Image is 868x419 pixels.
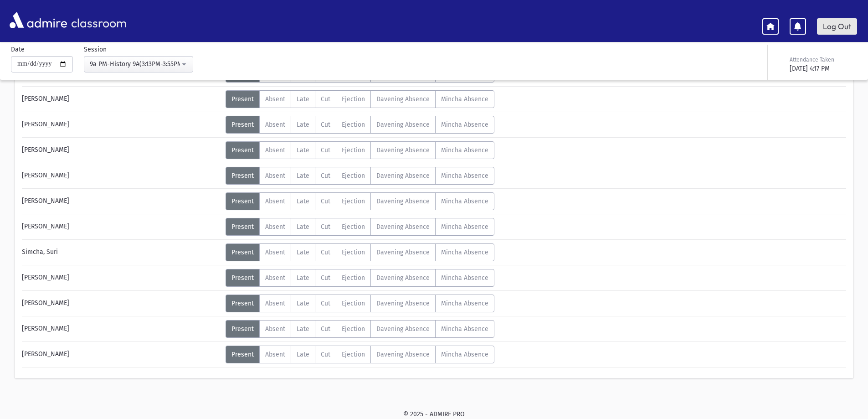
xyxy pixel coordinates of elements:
span: Absent [265,197,285,205]
span: Late [297,300,309,307]
span: Davening Absence [376,95,430,103]
span: Davening Absence [376,274,430,282]
span: Absent [265,325,285,333]
span: Late [297,223,309,231]
span: Present [231,146,254,154]
span: Present [231,248,254,256]
span: Late [297,121,309,129]
span: Davening Absence [376,172,430,180]
span: Ejection [342,146,365,154]
div: 9a PM-History 9A(3:13PM-3:55PM) [90,59,180,69]
span: Absent [265,172,285,180]
span: Mincha Absence [441,248,488,256]
span: Cut [321,95,330,103]
span: Late [297,172,309,180]
span: Ejection [342,121,365,129]
span: Present [231,325,254,333]
span: Ejection [342,325,365,333]
div: [PERSON_NAME] [17,141,226,159]
span: Mincha Absence [441,197,488,205]
span: Davening Absence [376,121,430,129]
span: Absent [265,121,285,129]
div: AttTypes [226,346,494,363]
span: Davening Absence [376,146,430,154]
span: Present [231,300,254,307]
span: Present [231,121,254,129]
span: Cut [321,274,330,282]
span: Mincha Absence [441,300,488,307]
span: Ejection [342,274,365,282]
span: Late [297,351,309,358]
span: Ejection [342,197,365,205]
span: Late [297,95,309,103]
span: Ejection [342,300,365,307]
span: Absent [265,274,285,282]
a: Log Out [817,18,857,35]
span: Late [297,197,309,205]
span: Mincha Absence [441,351,488,358]
div: AttTypes [226,243,494,261]
div: AttTypes [226,141,494,159]
div: [PERSON_NAME] [17,90,226,108]
span: Mincha Absence [441,172,488,180]
div: Attendance Taken [790,56,855,64]
span: classroom [69,8,127,32]
span: Absent [265,248,285,256]
span: Mincha Absence [441,325,488,333]
span: Mincha Absence [441,121,488,129]
span: Davening Absence [376,325,430,333]
div: [PERSON_NAME] [17,346,226,363]
button: 9a PM-History 9A(3:13PM-3:55PM) [84,56,193,72]
div: [PERSON_NAME] [17,167,226,185]
span: Cut [321,172,330,180]
span: Ejection [342,172,365,180]
div: [PERSON_NAME] [17,295,226,312]
label: Session [84,45,107,54]
span: Mincha Absence [441,146,488,154]
span: Present [231,95,254,103]
span: Ejection [342,223,365,231]
span: Absent [265,351,285,358]
div: AttTypes [226,320,494,338]
span: Absent [265,146,285,154]
span: Ejection [342,248,365,256]
span: Present [231,197,254,205]
span: Present [231,351,254,358]
span: Present [231,172,254,180]
div: [PERSON_NAME] [17,320,226,338]
span: Cut [321,197,330,205]
span: Present [231,223,254,231]
div: AttTypes [226,269,494,287]
div: AttTypes [226,295,494,312]
span: Mincha Absence [441,274,488,282]
span: Late [297,325,309,333]
span: Cut [321,248,330,256]
span: Davening Absence [376,248,430,256]
div: AttTypes [226,218,494,236]
div: [PERSON_NAME] [17,269,226,287]
span: Absent [265,223,285,231]
img: AdmirePro [7,10,69,31]
span: Davening Absence [376,300,430,307]
span: Cut [321,223,330,231]
div: AttTypes [226,192,494,210]
span: Cut [321,121,330,129]
span: Davening Absence [376,223,430,231]
div: [PERSON_NAME] [17,218,226,236]
span: Ejection [342,95,365,103]
span: Cut [321,325,330,333]
span: Absent [265,95,285,103]
span: Ejection [342,351,365,358]
div: AttTypes [226,167,494,185]
div: [PERSON_NAME] [17,116,226,134]
span: Absent [265,300,285,307]
span: Late [297,248,309,256]
div: AttTypes [226,116,494,134]
span: Late [297,274,309,282]
span: Present [231,274,254,282]
span: Davening Absence [376,351,430,358]
span: Davening Absence [376,197,430,205]
span: Mincha Absence [441,95,488,103]
div: AttTypes [226,90,494,108]
label: Date [11,45,25,54]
